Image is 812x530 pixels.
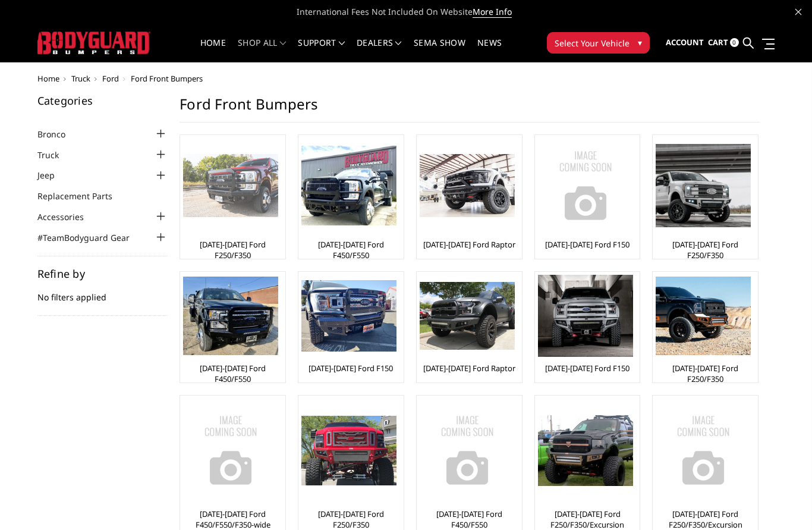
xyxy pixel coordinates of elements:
a: [DATE]-[DATE] Ford F150 [309,363,393,374]
a: No Image [538,138,637,233]
h5: Refine by [37,268,168,279]
a: [DATE]-[DATE] Ford F250/F350/Excursion [656,509,755,530]
a: Accessories [37,211,99,223]
a: [DATE]-[DATE] Ford F450/F550 [183,363,282,384]
span: 0 [730,38,739,47]
a: Home [37,73,59,84]
a: Support [298,39,345,62]
span: ▾ [638,36,642,49]
a: Dealers [357,39,402,62]
a: Replacement Parts [37,190,127,202]
h1: Ford Front Bumpers [180,95,760,123]
img: No Image [538,138,633,233]
span: Account [666,37,704,48]
a: shop all [238,39,286,62]
a: [DATE]-[DATE] Ford F250/F350/Excursion [538,509,637,530]
a: [DATE]-[DATE] Ford F250/F350 [656,239,755,261]
span: Select Your Vehicle [555,37,630,49]
img: BODYGUARD BUMPERS [37,32,150,54]
a: [DATE]-[DATE] Ford F150 [545,363,630,374]
div: No filters applied [37,268,168,316]
a: Cart 0 [708,27,739,59]
a: Truck [37,149,74,161]
a: [DATE]-[DATE] Ford F450/F550 [301,239,401,261]
a: Home [200,39,226,62]
a: News [477,39,502,62]
a: Account [666,27,704,59]
a: [DATE]-[DATE] Ford Raptor [423,239,515,250]
a: Jeep [37,169,70,181]
a: [DATE]-[DATE] Ford F250/F350 [183,239,282,261]
a: [DATE]-[DATE] Ford F150 [545,239,630,250]
a: No Image [420,399,519,503]
a: [DATE]-[DATE] Ford Raptor [423,363,515,374]
h5: Categories [37,95,168,106]
a: #TeamBodyguard Gear [37,231,144,244]
a: [DATE]-[DATE] Ford F250/F350 [656,363,755,384]
span: Cart [708,37,728,48]
a: More Info [473,6,512,18]
button: Select Your Vehicle [547,32,650,54]
a: [DATE]-[DATE] Ford F450/F550 [420,509,519,530]
a: Bronco [37,128,80,140]
a: Truck [71,73,90,84]
span: Ford Front Bumpers [131,73,203,84]
img: No Image [656,403,751,498]
a: [DATE]-[DATE] Ford F250/F350 [301,509,401,530]
img: No Image [183,403,278,498]
a: Ford [102,73,119,84]
a: No Image [183,399,282,503]
a: [DATE]-[DATE] Ford F450/F550/F350-wide [183,509,282,530]
a: No Image [656,399,755,503]
img: No Image [420,403,515,498]
a: SEMA Show [414,39,465,62]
